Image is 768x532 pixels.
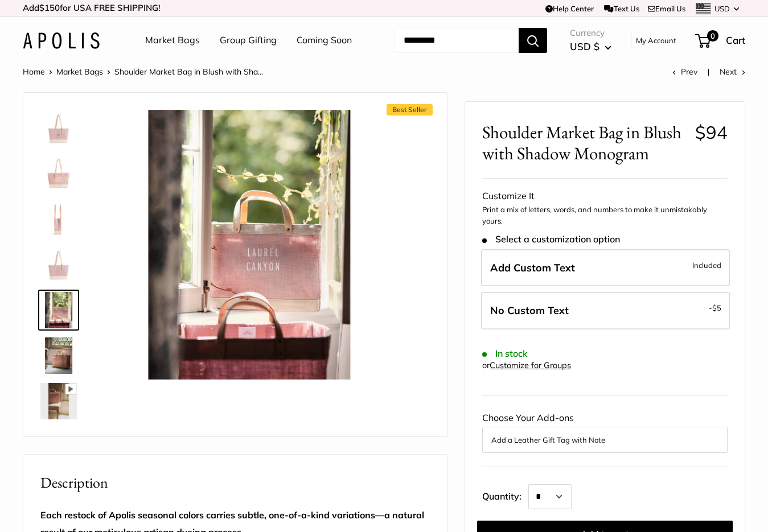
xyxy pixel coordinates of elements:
[481,249,730,286] label: Add Custom Text
[38,153,79,194] a: Shoulder Market Bag in Blush with Shadow Monogram
[720,67,745,77] a: Next
[570,38,611,56] button: USD $
[40,246,77,283] img: Shoulder Market Bag in Blush with Shadow Monogram
[648,4,685,13] a: Email Us
[40,472,430,494] h2: Description
[40,201,77,237] img: Shoulder Market Bag in Blush with Shadow Monogram
[695,121,728,143] span: $94
[38,290,79,331] a: Shoulder Market Bag in Blush with Shadow Monogram
[712,303,721,312] span: $5
[481,292,730,329] label: Leave Blank
[38,335,79,376] a: Shoulder Market Bag in Blush with Shadow Monogram
[490,261,575,274] span: Add Custom Text
[636,34,676,47] a: My Account
[491,433,718,447] button: Add a Leather Gift Tag with Note
[604,4,639,13] a: Text Us
[482,122,686,164] span: Shoulder Market Bag in Blush with Shadow Monogram
[692,258,721,271] span: Included
[490,304,569,317] span: No Custom Text
[672,67,697,77] a: Prev
[482,358,571,373] div: or
[38,244,79,285] a: Shoulder Market Bag in Blush with Shadow Monogram
[114,67,263,77] span: Shoulder Market Bag in Blush with Sha...
[40,292,77,328] img: Shoulder Market Bag in Blush with Shadow Monogram
[714,4,730,13] span: USD
[482,348,527,359] span: In stock
[395,28,519,53] input: Search...
[726,34,745,46] span: Cart
[490,360,571,370] a: Customize for Groups
[387,104,433,116] span: Best Seller
[145,32,200,49] a: Market Bags
[482,234,619,245] span: Select a customization option
[482,187,728,204] div: Customize It
[40,155,77,192] img: Shoulder Market Bag in Blush with Shadow Monogram
[38,381,79,422] a: Shoulder Market Bag in Blush with Shadow Monogram
[519,28,547,53] button: Search
[482,204,728,226] p: Print a mix of letters, words, and numbers to make it unmistakably yours.
[570,40,599,52] span: USD $
[38,108,79,149] a: Shoulder Market Bag in Blush with Shadow Monogram
[707,30,718,42] span: 0
[40,337,77,374] img: Shoulder Market Bag in Blush with Shadow Monogram
[39,2,60,13] span: $150
[56,67,103,77] a: Market Bags
[297,32,352,49] a: Coming Soon
[114,110,384,379] img: Shoulder Market Bag in Blush with Shadow Monogram
[482,410,728,453] div: Choose Your Add-ons
[38,199,79,240] a: Shoulder Market Bag in Blush with Shadow Monogram
[23,67,45,77] a: Home
[696,31,745,50] a: 0 Cart
[23,32,100,49] img: Apolis
[545,4,594,13] a: Help Center
[709,301,721,315] span: -
[40,383,77,419] img: Shoulder Market Bag in Blush with Shadow Monogram
[40,110,77,146] img: Shoulder Market Bag in Blush with Shadow Monogram
[23,64,263,79] nav: Breadcrumb
[482,481,528,509] label: Quantity:
[220,32,277,49] a: Group Gifting
[570,25,611,41] span: Currency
